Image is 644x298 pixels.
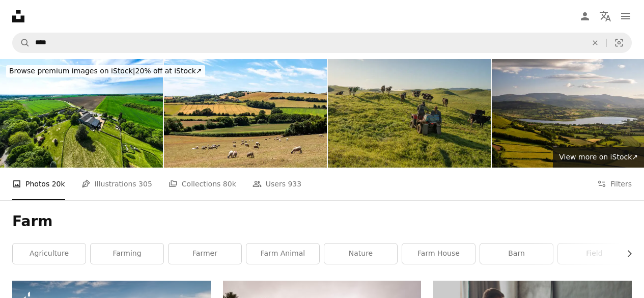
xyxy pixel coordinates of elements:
[480,243,553,264] a: barn
[328,59,491,168] img: Young Farming Couple Herding Cows
[324,243,397,264] a: nature
[620,243,632,264] button: scroll list to the right
[584,33,606,52] button: Clear
[13,243,86,264] a: agriculture
[402,243,475,264] a: farm house
[12,212,632,231] h1: Farm
[558,243,631,264] a: field
[81,168,152,200] a: Illustrations 305
[91,243,163,264] a: farming
[223,178,236,189] span: 80k
[595,6,615,26] button: Language
[253,168,301,200] a: Users 933
[615,6,636,26] button: Menu
[169,243,241,264] a: farmer
[553,147,644,168] a: View more on iStock↗
[169,168,236,200] a: Collections 80k
[288,178,301,189] span: 933
[246,243,319,264] a: farm animal
[607,33,631,52] button: Visual search
[138,178,152,189] span: 305
[12,33,632,53] form: Find visuals sitewide
[9,67,135,75] span: Browse premium images on iStock |
[12,10,24,22] a: Home — Unsplash
[6,65,205,77] div: 20% off at iStock ↗
[164,59,327,168] img: Sheep grazing in a field on the Isle of Wight, with agricultural fields behind
[575,6,595,26] a: Log in / Sign up
[597,168,632,200] button: Filters
[13,33,30,52] button: Search Unsplash
[559,153,638,161] span: View more on iStock ↗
